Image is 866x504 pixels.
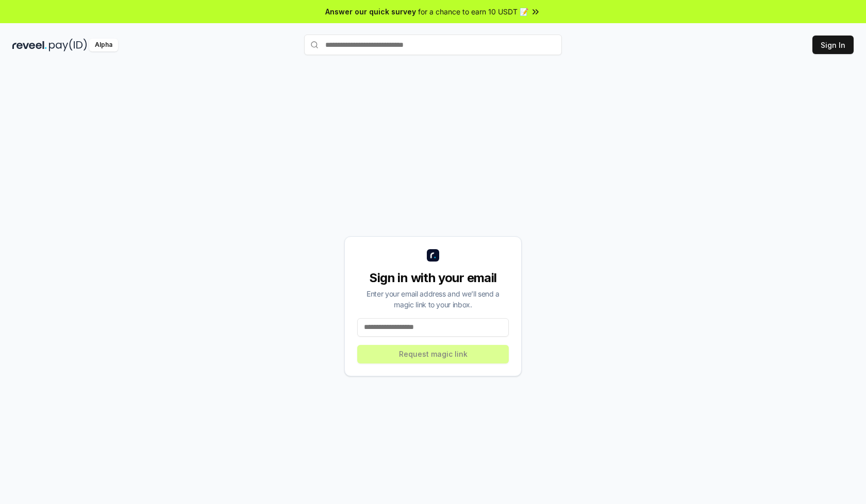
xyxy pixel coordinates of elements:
[325,6,416,17] span: Answer our quick survey
[89,39,118,51] div: Alpha
[427,249,439,262] img: logo_small
[357,270,509,286] div: Sign in with your email
[812,36,854,54] button: Sign In
[357,288,509,310] div: Enter your email address and we’ll send a magic link to your inbox.
[12,39,47,51] img: reveel_dark
[49,39,87,51] img: pay_id
[418,6,528,17] span: for a chance to earn 10 USDT 📝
